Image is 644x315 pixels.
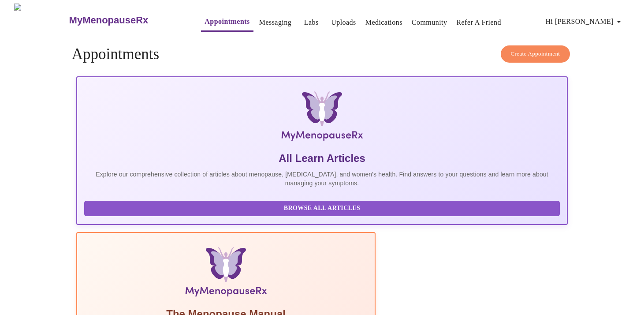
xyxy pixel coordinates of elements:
span: Hi [PERSON_NAME] [546,15,624,28]
button: Messaging [256,14,295,31]
p: Explore our comprehensive collection of articles about menopause, [MEDICAL_DATA], and women's hea... [84,170,560,187]
a: MyMenopauseRx [68,5,183,36]
h3: MyMenopauseRx [69,15,149,26]
img: MyMenopauseRx Logo [158,91,486,144]
button: Community [408,14,451,31]
a: Labs [304,16,319,29]
button: Labs [297,14,325,31]
button: Refer a Friend [453,14,505,31]
button: Medications [362,14,406,31]
a: Messaging [259,16,291,29]
span: Browse All Articles [93,203,551,214]
h5: All Learn Articles [84,151,560,165]
button: Uploads [328,14,360,31]
button: Hi [PERSON_NAME] [542,13,628,30]
img: MyMenopauseRx Logo [14,4,68,37]
a: Uploads [331,16,356,29]
span: Create Appointment [511,49,560,59]
button: Browse All Articles [84,201,560,216]
img: Menopause Manual [129,247,323,300]
a: Medications [365,16,402,29]
button: Create Appointment [501,45,570,63]
h4: Appointments [72,45,573,63]
button: Appointments [201,13,253,32]
a: Community [412,16,447,29]
a: Appointments [205,15,249,28]
a: Browse All Articles [84,204,562,211]
a: Refer a Friend [456,16,501,29]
